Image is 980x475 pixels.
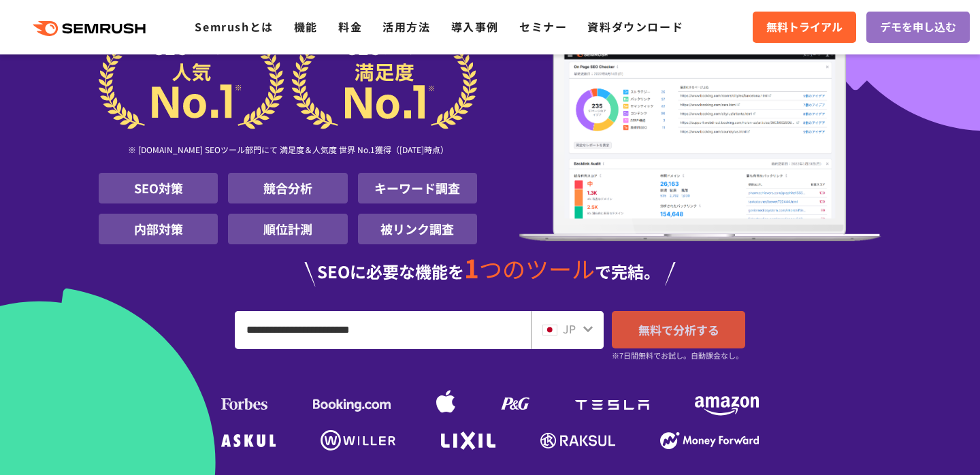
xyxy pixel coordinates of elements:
a: 料金 [338,18,362,35]
li: 競合分析 [228,173,347,203]
a: 無料トライアル [753,12,856,43]
a: 機能 [294,18,318,35]
small: ※7日間無料でお試し。自動課金なし。 [612,349,743,362]
span: で完結。 [595,259,660,283]
span: 無料トライアル [766,18,843,36]
a: 導入事例 [451,18,499,35]
li: 順位計測 [228,214,347,244]
a: 活用方法 [382,18,430,35]
span: デモを申し込む [880,18,956,36]
li: 被リンク調査 [358,214,477,244]
a: セミナー [519,18,567,35]
a: 無料で分析する [612,311,745,348]
li: SEO対策 [99,173,218,203]
span: 無料で分析する [638,321,719,338]
li: キーワード調査 [358,173,477,203]
span: つのツール [479,252,595,285]
div: ※ [DOMAIN_NAME] SEOツール部門にて 満足度＆人気度 世界 No.1獲得（[DATE]時点） [99,129,477,173]
a: Semrushとは [195,18,273,35]
a: 資料ダウンロード [587,18,683,35]
li: 内部対策 [99,214,218,244]
a: デモを申し込む [866,12,970,43]
input: URL、キーワードを入力してください [235,312,530,348]
div: SEOに必要な機能を [99,255,881,286]
span: 1 [464,249,479,286]
span: JP [563,321,576,337]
